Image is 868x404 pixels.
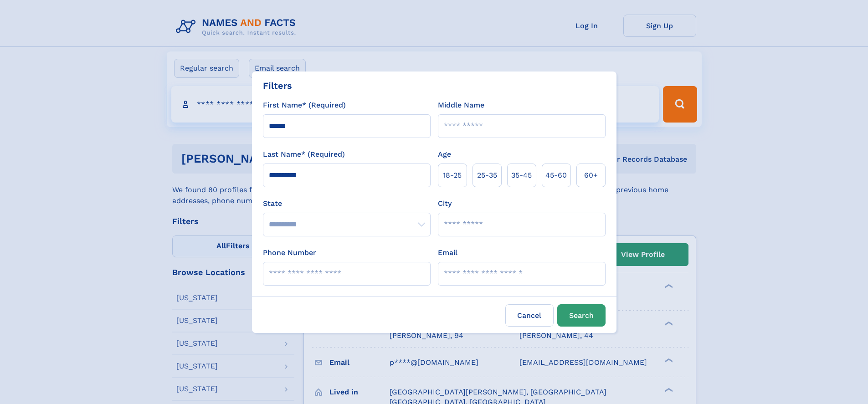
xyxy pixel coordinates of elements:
button: Search [557,304,606,327]
label: City [438,198,452,209]
label: State [263,198,431,209]
label: First Name* (Required) [263,100,346,111]
div: Filters [263,79,292,92]
label: Last Name* (Required) [263,149,345,160]
label: Middle Name [438,100,484,111]
label: Age [438,149,451,160]
span: 25‑35 [477,170,497,181]
label: Cancel [505,304,554,327]
span: 60+ [584,170,598,181]
span: 35‑45 [511,170,532,181]
label: Phone Number [263,247,316,258]
label: Email [438,247,457,258]
span: 45‑60 [545,170,567,181]
span: 18‑25 [443,170,462,181]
